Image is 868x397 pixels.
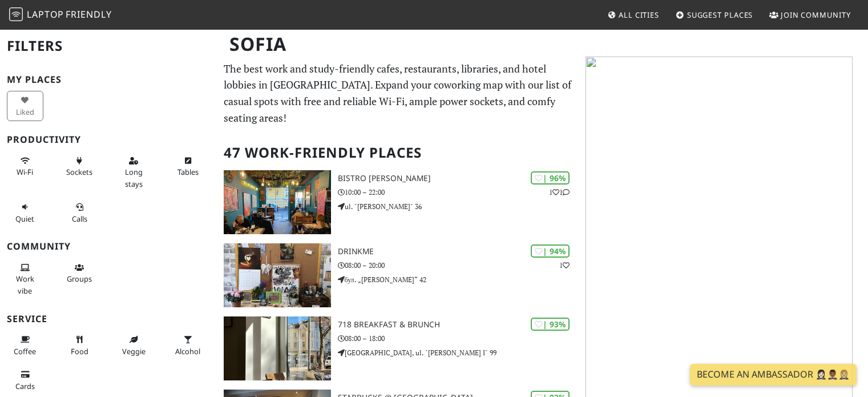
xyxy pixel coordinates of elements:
[61,151,98,182] button: Sockets
[338,333,579,344] p: 08:00 – 18:00
[9,7,23,21] img: LaptopFriendly
[9,5,112,25] a: LaptopFriendly LaptopFriendly
[338,174,579,183] h3: Bistro [PERSON_NAME]
[559,260,570,271] p: 1
[169,330,206,360] button: Alcohol
[169,151,206,182] button: Tables
[66,167,92,177] span: Power sockets
[671,5,758,25] a: Suggest Places
[338,201,579,212] p: ul. "[PERSON_NAME]" 36
[338,260,579,271] p: 08:00 – 20:00
[224,316,330,380] img: 718 Breakfast & Brunch
[66,8,111,21] span: Friendly
[125,167,143,189] span: Long stays
[115,330,152,360] button: Veggie
[338,274,579,285] p: бул. „[PERSON_NAME]“ 42
[122,346,146,356] span: Veggie
[217,316,579,380] a: 718 Breakfast & Brunch | 93% 718 Breakfast & Brunch 08:00 – 18:00 [GEOGRAPHIC_DATA], ul. "[PERSON...
[115,151,152,193] button: Long stays
[7,134,210,145] h3: Productivity
[7,151,43,182] button: Wi-Fi
[15,214,34,224] span: Quiet
[7,258,43,300] button: Work vibe
[67,274,92,284] span: Group tables
[531,171,570,185] div: | 96%
[177,167,199,177] span: Work-friendly tables
[7,198,43,228] button: Quiet
[15,381,35,391] span: Credit cards
[14,346,36,356] span: Coffee
[72,214,87,224] span: Video/audio calls
[224,243,330,307] img: DrinkMe
[7,241,210,252] h3: Community
[17,167,33,177] span: Stable Wi-Fi
[224,170,330,234] img: Bistro Montanari
[338,320,579,330] h3: 718 Breakfast & Brunch
[7,365,43,395] button: Cards
[338,187,579,198] p: 10:00 – 22:00
[531,318,570,331] div: | 93%
[71,346,88,356] span: Food
[619,10,659,20] span: All Cities
[531,244,570,258] div: | 94%
[61,258,98,288] button: Groups
[224,61,572,126] p: The best work and study-friendly cafes, restaurants, libraries, and hotel lobbies in [GEOGRAPHIC_...
[765,5,855,25] a: Join Community
[217,170,579,234] a: Bistro Montanari | 96% 11 Bistro [PERSON_NAME] 10:00 – 22:00 ul. "[PERSON_NAME]" 36
[61,198,98,228] button: Calls
[220,29,576,60] h1: Sofia
[603,5,664,25] a: All Cities
[781,10,851,20] span: Join Community
[175,346,200,356] span: Alcohol
[61,330,98,360] button: Food
[224,135,572,170] h2: 47 Work-Friendly Places
[7,74,210,85] h3: My Places
[687,10,753,20] span: Suggest Places
[338,347,579,358] p: [GEOGRAPHIC_DATA], ul. "[PERSON_NAME] I" 99
[338,247,579,256] h3: DrinkMe
[16,274,34,295] span: People working
[7,330,43,360] button: Coffee
[549,187,570,198] p: 1 1
[7,29,210,63] h2: Filters
[27,8,64,21] span: Laptop
[7,314,210,324] h3: Service
[690,364,857,386] a: Become an Ambassador 🤵🏻‍♀️🤵🏾‍♂️🤵🏼‍♀️
[217,243,579,307] a: DrinkMe | 94% 1 DrinkMe 08:00 – 20:00 бул. „[PERSON_NAME]“ 42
